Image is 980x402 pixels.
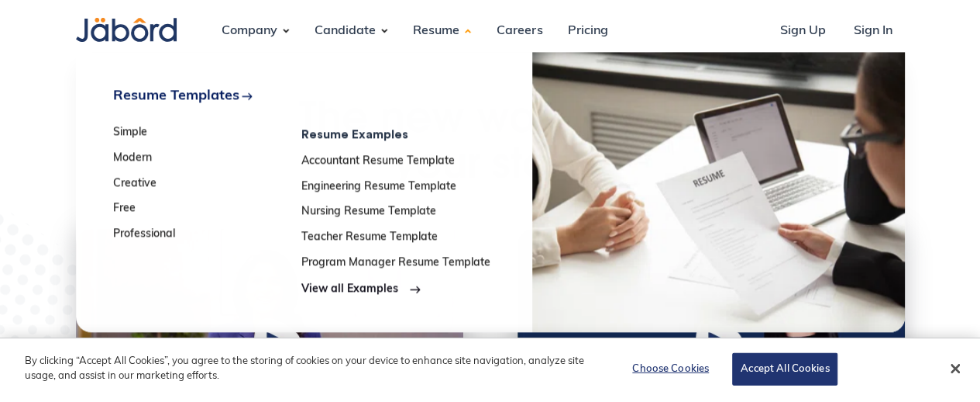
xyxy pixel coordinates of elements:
[531,52,905,332] img: Resume Templates
[302,10,388,52] div: Candidate
[113,152,291,165] a: Modern
[301,283,398,295] strong: View all Examples
[301,257,490,270] a: Program Manager Resume Template
[113,203,291,217] a: Free
[113,89,490,103] a: Resume Templateseast
[76,18,177,42] img: Jabord
[555,10,620,52] a: Pricing
[622,354,719,385] button: Choose Cookies
[209,10,290,52] div: Company
[25,354,588,384] p: By clicking “Accept All Cookies”, you agree to the storing of cookies on your device to enhance s...
[732,353,837,386] button: Accept All Cookies
[409,282,421,297] div: east
[401,10,472,52] div: Resume
[301,181,490,194] a: Engineering Resume Template
[113,178,291,191] a: Creative
[113,126,291,140] a: Simple
[113,89,239,103] span: Resume Templates
[241,90,253,102] div: east
[301,232,490,245] a: Teacher Resume Template
[484,10,555,52] a: Careers
[938,352,972,386] button: Close
[301,282,490,297] a: View all Exampleseast
[841,10,904,52] a: Sign In
[113,229,291,242] a: Professional
[76,52,905,332] nav: Resume
[767,10,837,52] a: Sign Up
[301,206,490,220] a: Nursing Resume Template
[301,155,490,168] a: Accountant Resume Template
[301,126,490,143] h4: Resume Examples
